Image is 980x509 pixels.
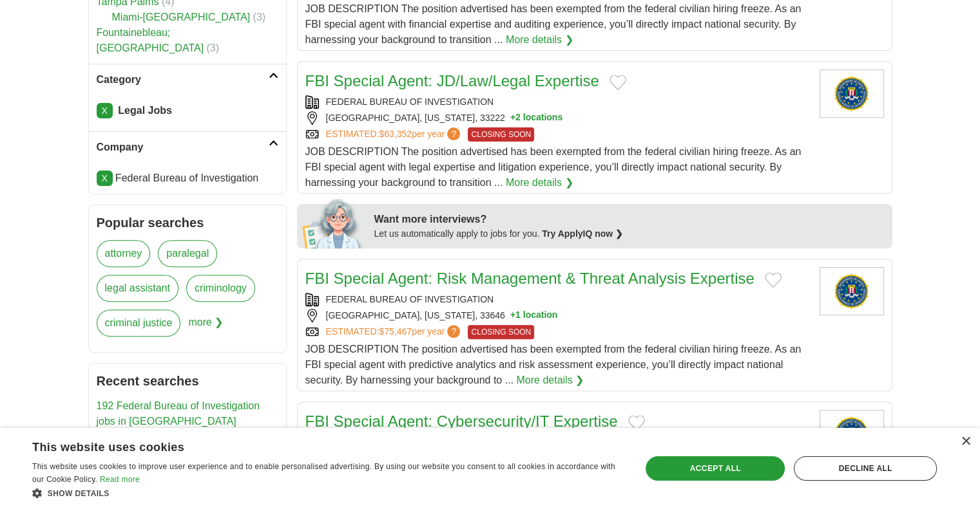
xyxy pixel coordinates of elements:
[97,400,260,427] a: 192 Federal Bureau of Investigation jobs in [GEOGRAPHIC_DATA]
[326,325,463,339] a: ESTIMATED:$75,467per year?
[794,456,937,481] div: Decline all
[97,171,113,186] a: X
[506,175,573,190] a: More details ❯
[510,309,515,322] span: +
[89,64,286,95] a: Category
[447,127,460,140] span: ?
[374,212,885,227] div: Want more interviews?
[97,310,181,337] a: criminal justice
[326,294,494,304] a: FEDERAL BUREAU OF INVESTIGATION
[820,69,884,118] img: Federal Bureau of Investigation logo
[253,12,266,23] span: (3)
[374,227,885,241] div: Let us automatically apply to jobs for you.
[326,97,494,107] a: FEDERAL BUREAU OF INVESTIGATION
[305,309,809,322] div: [GEOGRAPHIC_DATA], [US_STATE], 33646
[379,326,412,337] span: $75,467
[89,131,286,163] a: Company
[305,146,802,188] span: JOB DESCRIPTION The position advertised has been exempted from the federal civilian hiring freeze...
[97,27,204,53] a: Fountainebleau; [GEOGRAPHIC_DATA]
[646,456,785,481] div: Accept all
[542,228,623,239] a: Try ApplyIQ now ❯
[207,42,220,53] span: (3)
[447,325,460,338] span: ?
[112,12,251,23] a: Miami-[GEOGRAPHIC_DATA]
[32,486,623,499] div: Show details
[506,32,573,48] a: More details ❯
[326,127,463,142] a: ESTIMATED:$63,352per year?
[305,412,618,430] a: FBI Special Agent: Cybersecurity/IT Expertise
[765,272,782,288] button: Add to favorite jobs
[186,275,255,302] a: criminology
[32,436,591,455] div: This website uses cookies
[379,129,412,139] span: $63,352
[97,213,278,232] h2: Popular searches
[510,309,558,322] button: +1 location
[468,325,534,339] span: CLOSING SOON
[97,371,278,391] h2: Recent searches
[302,197,365,248] img: apply-iq-scientist.png
[305,3,802,45] span: JOB DESCRIPTION The position advertised has been exempted from the federal civilian hiring freeze...
[97,240,151,267] a: attorney
[100,475,140,484] a: Read more, opens a new window
[305,72,599,89] a: FBI Special Agent: JD/Law/Legal Expertise
[510,111,562,125] button: +2 locations
[628,415,645,430] button: Add to favorite jobs
[305,111,809,125] div: [GEOGRAPHIC_DATA], [US_STATE], 33222
[97,103,113,118] a: X
[820,267,884,315] img: Federal Bureau of Investigation logo
[97,72,269,88] h2: Category
[305,270,754,287] a: FBI Special Agent: Risk Management & Threat Analysis Expertise
[305,344,802,385] span: JOB DESCRIPTION The position advertised has been exempted from the federal civilian hiring freeze...
[32,462,615,484] span: This website uses cookies to improve user experience and to enable personalised advertising. By u...
[158,240,217,267] a: paralegal
[97,140,269,155] h2: Company
[820,410,884,458] img: Federal Bureau of Investigation logo
[97,171,278,186] li: Federal Bureau of Investigation
[97,275,178,302] a: legal assistant
[188,310,223,344] span: more ❯
[510,111,515,125] span: +
[610,75,626,90] button: Add to favorite jobs
[516,373,584,388] a: More details ❯
[961,437,970,447] div: Close
[468,127,534,142] span: CLOSING SOON
[48,489,110,498] span: Show details
[118,105,172,116] strong: Legal Jobs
